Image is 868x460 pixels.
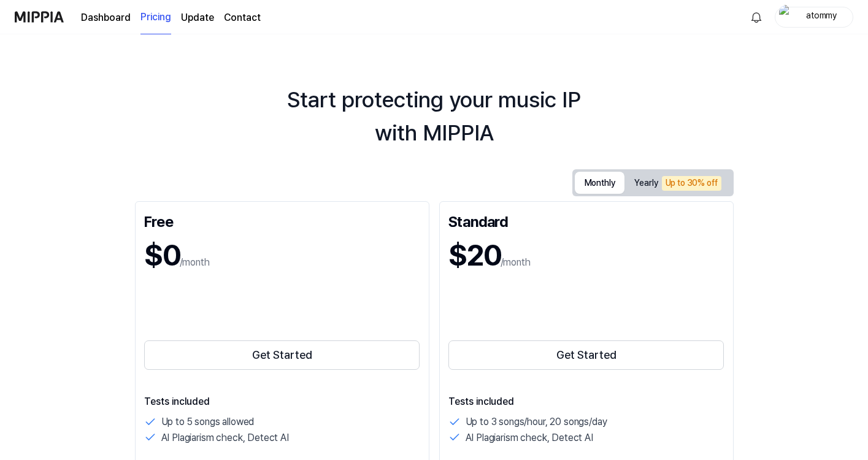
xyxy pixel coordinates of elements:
[144,394,420,409] p: Tests included
[448,210,724,230] div: Standard
[144,338,420,372] a: Get Started
[775,7,853,28] button: profileatommy
[180,255,210,270] p: /month
[779,5,794,29] img: profile
[140,1,171,34] a: Pricing
[624,172,731,194] button: Yearly
[575,172,625,194] button: Monthly
[797,10,845,23] div: atommy
[466,414,607,430] p: Up to 3 songs/hour, 20 songs/day
[749,10,764,25] img: 알림
[144,210,420,230] div: Free
[466,430,593,446] p: AI Plagiarism check, Detect AI
[662,176,721,191] div: Up to 30% off
[448,338,724,372] a: Get Started
[181,10,214,25] a: Update
[144,235,180,276] h1: $0
[448,235,501,276] h1: $20
[448,340,724,370] button: Get Started
[501,255,531,270] p: /month
[81,10,131,25] a: Dashboard
[448,394,724,409] p: Tests included
[224,10,261,25] a: Contact
[161,414,255,430] p: Up to 5 songs allowed
[161,430,289,446] p: AI Plagiarism check, Detect AI
[144,340,420,370] button: Get Started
